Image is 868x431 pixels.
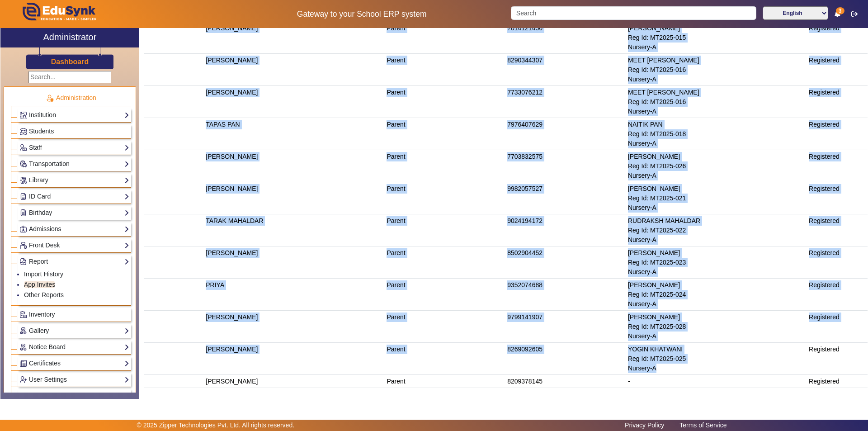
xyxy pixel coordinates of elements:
a: Students [19,126,129,137]
h5: Gateway to your School ERP system [222,9,501,19]
a: Dashboard [51,57,90,66]
img: Students.png [20,128,27,135]
td: [PERSON_NAME] [204,182,385,214]
input: Search... [28,71,111,83]
td: Registered [807,86,868,118]
td: 8502904452 [506,246,627,279]
p: © 2025 Zipper Technologies Pvt. Ltd. All rights reserved. [137,421,295,430]
span: Inventory [29,311,55,318]
div: [PERSON_NAME] [628,184,806,194]
div: Nursery-A [628,364,806,373]
td: Parent [385,118,506,150]
div: [PERSON_NAME] [628,313,806,322]
div: Nursery-A [628,267,806,277]
div: Nursery-A [628,107,806,116]
td: 7976407629 [506,118,627,150]
h3: Dashboard [51,57,89,66]
div: MEET [PERSON_NAME] [628,56,806,65]
td: 7733076212 [506,86,627,118]
td: TARAK MAHALDAR [204,214,385,246]
td: Parent [385,311,506,343]
a: Privacy Policy [620,419,669,431]
td: 8269092605 [506,343,627,375]
td: [PERSON_NAME] [204,54,385,86]
td: 8290344307 [506,54,627,86]
div: - [628,377,806,386]
div: [PERSON_NAME] [628,248,806,258]
div: Nursery-A [628,203,806,213]
div: Nursery-A [628,75,806,84]
a: Terms of Service [675,419,731,431]
span: Students [29,128,54,135]
td: [PERSON_NAME] [204,311,385,343]
td: 7014121456 [506,22,627,54]
div: Nursery-A [628,235,806,245]
div: [PERSON_NAME] [628,24,806,33]
td: Registered [807,214,868,246]
div: Reg Id: MT2025-024 [628,290,806,299]
div: Reg Id: MT2025-022 [628,226,806,235]
td: Registered [807,118,868,150]
td: PRIYA [204,279,385,311]
td: Registered [807,150,868,182]
div: Nursery-A [628,171,806,180]
div: Reg Id: MT2025-021 [628,194,806,203]
td: [PERSON_NAME] [204,343,385,375]
div: Reg Id: MT2025-016 [628,97,806,107]
td: Parent [385,343,506,375]
td: Parent [385,375,506,388]
div: [PERSON_NAME] [628,280,806,290]
td: Parent [385,150,506,182]
td: Parent [385,246,506,279]
div: RUDRAKSH MAHALDAR [628,216,806,226]
img: Inventory.png [20,311,27,318]
td: TAPAS PAN [204,118,385,150]
img: Administration.png [46,94,54,102]
td: 8209378145 [506,375,627,388]
td: 7703832575 [506,150,627,182]
a: Inventory [19,309,129,320]
td: Registered [807,375,868,388]
div: Reg Id: MT2025-025 [628,354,806,364]
td: [PERSON_NAME] [204,22,385,54]
a: App Invites [24,281,55,288]
a: Other Reports [24,291,64,298]
div: Reg Id: MT2025-028 [628,322,806,332]
td: Registered [807,279,868,311]
div: [PERSON_NAME] [628,152,806,161]
td: Parent [385,279,506,311]
td: Parent [385,22,506,54]
td: 9799141907 [506,311,627,343]
td: Parent [385,214,506,246]
div: YOGIN KHATWANI [628,345,806,354]
div: MEET [PERSON_NAME] [628,88,806,97]
div: Reg Id: MT2025-026 [628,161,806,171]
div: Reg Id: MT2025-016 [628,65,806,75]
td: [PERSON_NAME] [204,246,385,279]
td: Registered [807,182,868,214]
td: Registered [807,246,868,279]
a: Administrator [0,28,139,47]
input: Search [511,6,756,20]
td: 9982057527 [506,182,627,214]
div: Nursery-A [628,43,806,52]
div: Nursery-A [628,139,806,148]
td: Registered [807,311,868,343]
td: Parent [385,54,506,86]
div: Reg Id: MT2025-018 [628,129,806,139]
td: 9024194172 [506,214,627,246]
td: Registered [807,54,868,86]
td: 9352074688 [506,279,627,311]
div: Nursery-A [628,332,806,341]
p: Administration [11,93,131,103]
td: [PERSON_NAME] [204,86,385,118]
div: NAITIK PAN [628,120,806,129]
h2: Administrator [43,32,97,43]
a: Import History [24,270,63,278]
td: Registered [807,22,868,54]
td: [PERSON_NAME] [204,375,385,388]
div: Reg Id: MT2025-015 [628,33,806,43]
td: [PERSON_NAME] [204,150,385,182]
span: 3 [836,7,844,14]
td: Parent [385,182,506,214]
